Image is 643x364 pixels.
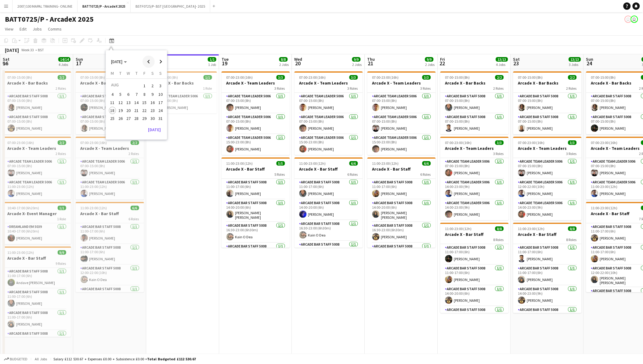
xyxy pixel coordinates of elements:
span: 9/9 [58,250,66,255]
span: 3 Roles [421,86,431,91]
span: 24 [157,107,164,114]
button: [DATE] [146,125,163,135]
app-card-role: Arcade Bar Staff 50081/111:00-17:00 (6h)[PERSON_NAME] [440,244,509,265]
span: Week 33 [20,48,35,52]
a: Jobs [30,25,44,33]
app-job-card: 07:00-23:00 (16h)2/2Arcade X - Team Leaders2 RolesArcade Team Leader 50061/107:00-15:00 (8h)[PERS... [3,137,71,200]
span: 6/6 [131,206,139,210]
h3: Arcade X - Team Leaders [294,80,363,86]
app-job-card: 11:00-23:00 (12h)9/9Arcade X - Bar Staff9 RolesArcade Bar Staff 50081/111:00-17:00 (6h)Andave [PE... [3,247,71,337]
app-card-role: Arcade Bar Staff 50081/107:00-15:00 (8h)[PERSON_NAME] [440,114,509,134]
span: 3 Roles [566,151,577,156]
app-card-role: Arcade Team Leader 50061/107:00-15:00 (8h)[PERSON_NAME] [3,158,71,179]
span: 3/3 [276,75,285,80]
app-card-role: Arcade Bar Staff 50081/114:00-20:00 (6h)[PERSON_NAME] [440,286,509,306]
app-job-card: 07:00-15:00 (8h)2/2Arcade X - Bar Backs2 RolesArcade Bar Staff 50081/107:00-15:00 (8h)[PERSON_NAM... [513,71,582,134]
app-card-role: Arcade Team Leader 50061/115:00-23:00 (8h)[PERSON_NAME] [294,134,363,155]
span: 1/1 [208,57,216,62]
div: 07:00-15:00 (8h)2/2Arcade X - Bar Backs2 RolesArcade Bar Staff 50081/107:00-15:00 (8h)[PERSON_NAM... [3,71,71,134]
app-card-role: Arcade Bar Staff 50081/116:30-23:00 (6h30m)Kain O Dea [222,222,290,243]
button: 17-08-2025 [157,99,164,106]
button: 03-08-2025 [157,81,164,90]
button: 14-08-2025 [132,99,140,106]
app-card-role: Arcade Bar Staff 50081/111:00-17:00 (6h)[PERSON_NAME] [294,179,363,200]
div: 07:00-15:00 (8h)1/1Arcade X - Bar Backs1 RoleArcade Team Leader 50061/107:00-15:00 (8h)[PERSON_NAME] [149,71,217,114]
span: 07:00-15:00 (8h) [445,75,470,80]
span: 3 Roles [275,86,285,91]
app-card-role: Arcade Bar Staff 50081/116:30-23:00 (6h30m) [440,306,509,327]
span: 11:00-23:00 (12h) [518,226,545,231]
span: 2 Roles [56,151,66,156]
span: 07:00-23:00 (16h) [299,75,326,80]
button: 13-08-2025 [125,99,132,106]
span: 6 Roles [129,217,139,221]
button: 16-08-2025 [149,99,157,106]
h3: Arcade X - Bar Backs [149,80,217,86]
div: 11:00-23:00 (12h)6/6Arcade X - Bar Staff6 RolesArcade Bar Staff 50081/111:00-17:00 (6h)[PERSON_NA... [76,202,144,292]
span: 8/8 [568,226,577,231]
app-card-role: Arcade Team Leader 50061/107:00-15:00 (8h)[PERSON_NAME] [222,114,290,134]
span: 10 [157,91,164,98]
span: Sun [76,56,83,62]
span: 2 Roles [56,86,66,91]
div: 11:00-23:00 (12h)6/6Arcade X - Bar Staff6 RolesArcade Bar Staff 50081/111:00-17:00 (6h)[PERSON_NA... [294,157,363,248]
app-card-role: Arcade Bar Staff 50081/107:00-15:00 (8h)[PERSON_NAME] [76,93,144,114]
app-job-card: 11:00-23:00 (12h)6/6Arcade X - Bar Staff6 RolesArcade Bar Staff 50081/111:00-17:00 (6h)[PERSON_NA... [367,157,436,248]
span: 21 [133,107,140,114]
span: 6 Roles [421,172,431,177]
app-card-role: Arcade Team Leader 50061/111:00-23:00 (12h)[PERSON_NAME] [3,179,71,200]
app-card-role: Arcade Bar Staff 50081/114:00-23:00 (9h) [513,306,582,327]
div: 07:00-15:00 (8h)2/2Arcade X - Bar Backs2 RolesArcade Bar Staff 50081/107:00-15:00 (8h)[PERSON_NAM... [440,71,509,134]
span: Thu [367,56,375,62]
app-card-role: Arcade Bar Staff 50081/112:00-22:00 (10h)Kain O Dea [76,265,144,286]
span: 11 [109,99,116,106]
button: 08-08-2025 [140,90,148,98]
app-card-role: Arcade Team Leader 50061/107:00-15:00 (8h)[PERSON_NAME] [367,93,436,114]
span: 07:00-15:00 (8h) [591,75,616,80]
span: 07:00-15:00 (8h) [81,75,105,80]
span: 11:00-23:00 (12h) [8,250,34,255]
span: 2/2 [495,75,504,80]
button: 19-08-2025 [117,106,125,114]
span: 18 [109,107,116,114]
app-card-role: Arcade Bar Staff 50081/114:00-23:00 (9h) [76,286,144,308]
span: Sat [3,56,9,62]
app-card-role: Arcade Bar Staff 50081/107:00-15:00 (8h)[PERSON_NAME] [3,93,71,114]
app-job-card: 11:00-23:00 (12h)8/8Arcade X - Bar Staff8 RolesArcade Bar Staff 50081/111:00-17:00 (6h)[PERSON_NA... [440,223,509,313]
span: View [5,26,13,32]
span: 5 Roles [275,172,285,177]
app-card-role: Arcade Bar Staff 50081/111:00-17:00 (6h)[PERSON_NAME] [513,265,582,286]
span: 31 [157,115,164,122]
button: 27-08-2025 [125,114,132,122]
app-card-role: Arcade Bar Staff 50081/111:00-17:00 (6h)[PERSON_NAME] [76,244,144,265]
span: 2/2 [58,140,66,145]
app-job-card: 07:00-23:00 (16h)3/3Arcade X - Team Leaders3 RolesArcade Team Leader 50061/107:00-15:00 (8h)[PERS... [222,71,290,155]
span: 19 [117,107,124,114]
span: Sat [513,56,520,62]
span: 07:00-23:00 (16h) [226,75,253,80]
app-user-avatar: Elizabeth Ramirez Baca [631,16,638,23]
div: 07:00-23:00 (16h)2/2Arcade X - Team Leaders2 RolesArcade Team Leader 50061/107:00-15:00 (8h)[PERS... [76,137,144,200]
div: 11:00-23:00 (12h)5/5Arcade X - Bar Staff5 RolesArcade Bar Staff 50081/111:00-17:00 (6h)[PERSON_NA... [222,157,290,248]
div: [DATE] [5,47,19,53]
button: Budgeted [3,356,28,362]
app-card-role: Arcade Bar Staff 50081/111:00-17:00 (6h)[PERSON_NAME] [367,179,436,200]
span: 25 [109,115,116,122]
app-card-role: Arcade Bar Staff 50081/111:00-17:00 (6h)[PERSON_NAME] [76,223,144,244]
span: 2 Roles [129,151,139,156]
button: 11-08-2025 [108,99,116,106]
span: 6/6 [349,161,358,166]
div: BST [38,48,44,52]
span: 2/2 [131,140,139,145]
h3: Arcade X - Team Leaders [367,80,436,86]
span: 5/5 [276,161,285,166]
span: 8 [141,91,148,98]
span: 07:00-23:00 (16h) [445,140,472,145]
h3: Arcade X - Bar Backs [440,80,509,86]
span: 11:00-23:00 (12h) [591,206,618,210]
span: Sun [586,56,594,62]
